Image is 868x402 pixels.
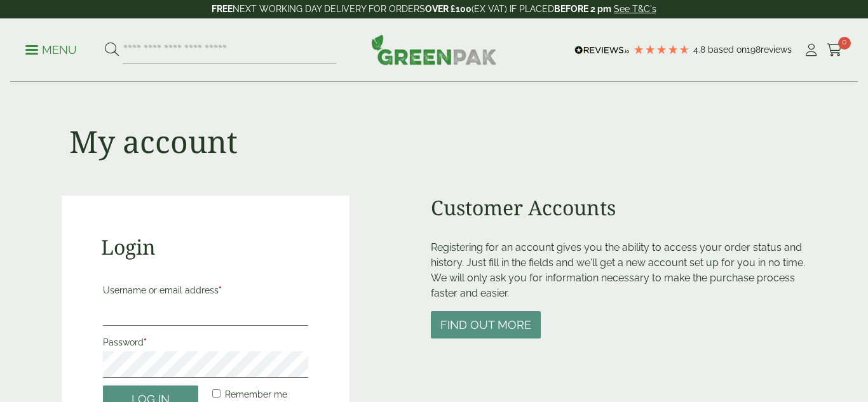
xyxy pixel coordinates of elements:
a: Menu [25,43,77,55]
label: Username or email address [103,281,308,299]
strong: FREE [212,4,233,14]
p: Registering for an account gives you the ability to access your order status and history. Just fi... [431,240,806,301]
span: reviews [761,44,792,55]
a: 0 [827,41,843,60]
h2: Customer Accounts [431,196,806,220]
span: 0 [838,37,851,50]
a: Find out more [431,319,541,332]
h1: My account [69,123,238,160]
p: Menu [25,43,77,58]
span: 198 [747,44,761,55]
div: 4.79 Stars [633,44,690,55]
span: 4.8 [693,44,708,55]
span: Based on [708,44,747,55]
i: Cart [827,44,843,57]
img: REVIEWS.io [574,46,630,55]
button: Find out more [431,311,541,338]
label: Password [103,333,308,351]
strong: BEFORE 2 pm [554,4,611,14]
img: GreenPak Supplies [371,34,497,65]
strong: OVER £100 [425,4,471,14]
a: See T&C's [614,4,656,14]
i: My Account [803,44,819,57]
span: Remember me [225,389,287,399]
h2: Login [101,235,310,259]
input: Remember me [212,389,220,398]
